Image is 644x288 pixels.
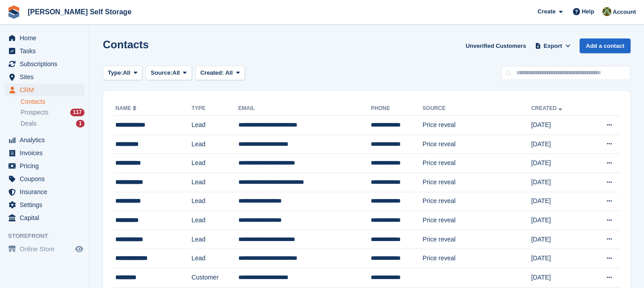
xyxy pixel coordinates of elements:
[20,147,73,159] span: Invoices
[20,71,73,83] span: Sites
[4,186,85,198] a: menu
[191,192,238,211] td: Lead
[20,134,73,146] span: Analytics
[20,243,73,255] span: Online Store
[20,160,73,172] span: Pricing
[146,66,192,80] button: Source: All
[74,244,85,254] a: Preview store
[371,102,423,116] th: Phone
[4,243,85,255] a: menu
[4,45,85,57] a: menu
[423,154,531,173] td: Price reveal
[20,199,73,211] span: Settings
[191,173,238,192] td: Lead
[191,230,238,249] td: Lead
[195,66,245,80] button: Created: All
[582,7,594,16] span: Help
[4,147,85,159] a: menu
[423,230,531,249] td: Price reveal
[4,58,85,70] a: menu
[108,68,123,77] span: Type:
[8,232,89,241] span: Storefront
[20,212,73,224] span: Capital
[423,249,531,268] td: Price reveal
[191,116,238,135] td: Lead
[191,102,238,116] th: Type
[225,69,233,76] span: All
[533,38,572,53] button: Export
[103,66,142,80] button: Type: All
[613,8,636,17] span: Account
[423,192,531,211] td: Price reveal
[4,134,85,146] a: menu
[21,108,48,117] span: Prospects
[76,120,85,127] div: 1
[580,38,631,53] a: Add a contact
[238,102,371,116] th: Email
[4,199,85,211] a: menu
[531,135,588,154] td: [DATE]
[21,119,37,128] span: Deals
[544,42,562,51] span: Export
[531,154,588,173] td: [DATE]
[191,249,238,268] td: Lead
[123,68,131,77] span: All
[24,4,135,19] a: [PERSON_NAME] Self Storage
[20,32,73,44] span: Home
[4,84,85,96] a: menu
[4,173,85,185] a: menu
[21,119,85,128] a: Deals 1
[191,211,238,230] td: Lead
[423,173,531,192] td: Price reveal
[423,211,531,230] td: Price reveal
[4,32,85,44] a: menu
[462,38,530,53] a: Unverified Customers
[191,268,238,287] td: Customer
[173,68,180,77] span: All
[531,105,564,111] a: Created
[115,105,138,111] a: Name
[70,109,85,116] div: 117
[20,173,73,185] span: Coupons
[20,186,73,198] span: Insurance
[7,5,21,19] img: stora-icon-8386f47178a22dfd0bd8f6a31ec36ba5ce8667c1dd55bd0f319d3a0aa187defe.svg
[21,108,85,117] a: Prospects 117
[200,69,224,76] span: Created:
[531,116,588,135] td: [DATE]
[538,7,555,16] span: Create
[191,154,238,173] td: Lead
[423,116,531,135] td: Price reveal
[21,97,85,106] a: Contacts
[423,102,531,116] th: Source
[4,71,85,83] a: menu
[20,45,73,57] span: Tasks
[602,7,611,16] img: Karl
[423,135,531,154] td: Price reveal
[531,249,588,268] td: [DATE]
[20,84,73,96] span: CRM
[4,212,85,224] a: menu
[151,68,172,77] span: Source:
[531,268,588,287] td: [DATE]
[531,173,588,192] td: [DATE]
[531,211,588,230] td: [DATE]
[103,38,149,51] h1: Contacts
[20,58,73,70] span: Subscriptions
[4,160,85,172] a: menu
[531,192,588,211] td: [DATE]
[531,230,588,249] td: [DATE]
[191,135,238,154] td: Lead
